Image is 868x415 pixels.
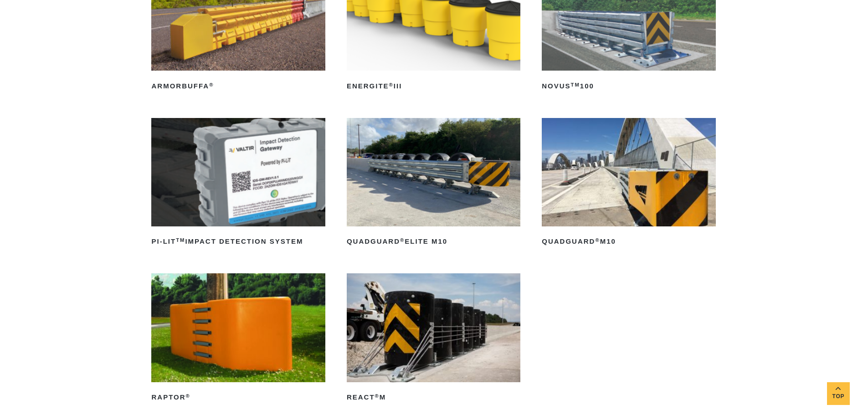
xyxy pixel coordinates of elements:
a: QuadGuard®Elite M10 [347,118,520,249]
span: Top [827,391,850,402]
sup: TM [176,237,185,243]
sup: ® [400,237,405,243]
sup: ® [595,237,600,243]
h2: ArmorBuffa [151,79,325,93]
h2: QuadGuard M10 [542,235,715,249]
sup: ® [209,82,214,87]
h2: QuadGuard Elite M10 [347,235,520,249]
h2: ENERGITE III [347,79,520,93]
sup: TM [571,82,580,87]
h2: PI-LIT Impact Detection System [151,235,325,249]
sup: ® [389,82,394,87]
a: RAPTOR® [151,273,325,405]
a: Top [827,382,850,405]
sup: ® [186,393,190,399]
sup: ® [375,393,380,399]
h2: REACT M [347,390,520,405]
a: PI-LITTMImpact Detection System [151,118,325,249]
h2: NOVUS 100 [542,79,715,93]
h2: RAPTOR [151,390,325,405]
a: QuadGuard®M10 [542,118,715,249]
a: REACT®M [347,273,520,405]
